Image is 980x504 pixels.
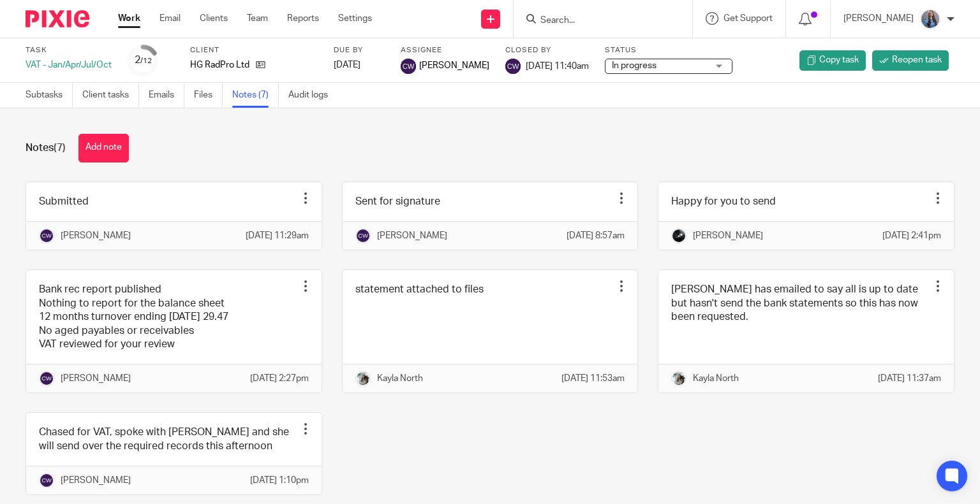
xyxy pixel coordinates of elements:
span: In progress [612,61,657,70]
a: Client tasks [82,83,139,108]
p: [DATE] 1:10pm [250,474,309,487]
p: [PERSON_NAME] [61,474,131,487]
a: Reports [287,12,319,25]
span: (7) [54,143,66,153]
div: VAT - Jan/Apr/Jul/Oct [26,59,112,71]
label: Closed by [505,45,589,55]
img: Profile%20Photo.png [671,371,687,386]
img: Pixie [26,10,89,27]
div: [DATE] [334,59,385,71]
img: Profile%20Photo.png [355,371,371,386]
a: Work [118,12,140,25]
p: [PERSON_NAME] [843,12,914,25]
label: Status [605,45,732,55]
p: [DATE] 2:27pm [250,372,309,385]
p: Kayla North [377,372,423,385]
a: Subtasks [26,83,73,108]
img: 1000002122.jpg [671,228,687,243]
a: Reopen task [872,50,949,71]
p: Kayla North [693,372,739,385]
label: Due by [334,45,385,55]
p: [PERSON_NAME] [61,229,131,242]
div: 2 [135,53,152,68]
span: [DATE] 11:40am [526,61,589,70]
span: [PERSON_NAME] [419,59,489,72]
small: /12 [140,57,152,64]
p: [DATE] 8:57am [567,229,625,242]
img: Amanda-scaled.jpg [920,9,940,29]
p: [PERSON_NAME] [377,229,447,242]
p: HG RadPro Ltd [190,59,249,71]
p: [DATE] 2:41pm [882,229,941,242]
a: Clients [200,12,228,25]
a: Files [194,83,223,108]
p: [DATE] 11:37am [878,372,941,385]
p: [PERSON_NAME] [61,372,131,385]
label: Task [26,45,112,55]
button: Add note [78,134,129,162]
a: Team [247,12,268,25]
a: Email [160,12,181,25]
img: svg%3E [505,59,521,74]
img: svg%3E [39,371,54,386]
h1: Notes [26,141,66,155]
img: svg%3E [355,228,371,243]
a: Copy task [799,50,866,71]
a: Emails [149,83,184,108]
a: Settings [338,12,372,25]
img: svg%3E [39,473,54,488]
label: Assignee [401,45,489,55]
a: Notes (7) [232,83,279,108]
a: Audit logs [288,83,338,108]
p: [DATE] 11:53am [561,372,625,385]
img: svg%3E [39,228,54,243]
span: Reopen task [892,54,942,66]
p: [DATE] 11:29am [246,229,309,242]
span: Copy task [819,54,859,66]
img: svg%3E [401,59,416,74]
input: Search [539,15,654,27]
p: [PERSON_NAME] [693,229,763,242]
label: Client [190,45,318,55]
span: Get Support [724,14,773,23]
